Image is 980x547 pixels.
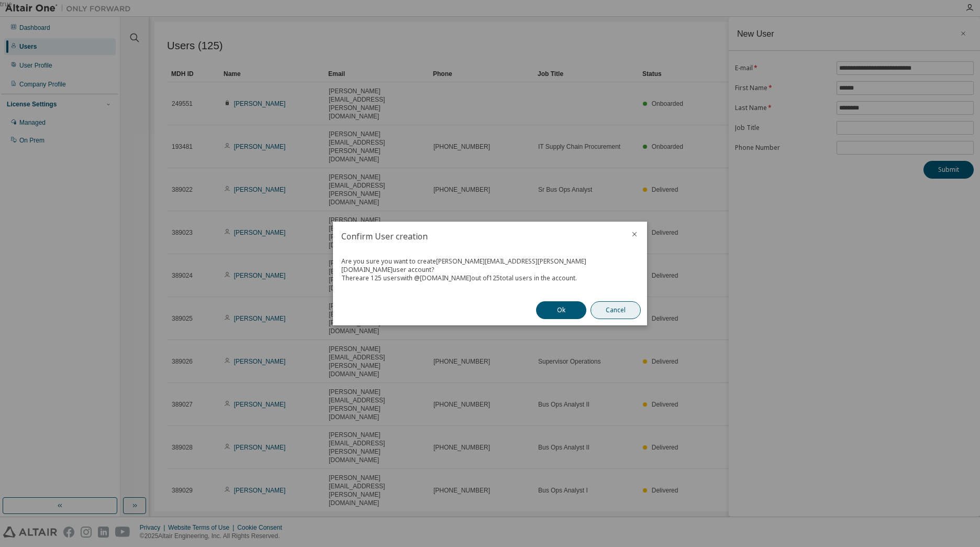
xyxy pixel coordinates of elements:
button: Cancel [591,301,641,319]
div: Are you sure you want to create [PERSON_NAME][EMAIL_ADDRESS][PERSON_NAME][DOMAIN_NAME] user account? [341,257,639,274]
button: close [630,230,639,238]
h2: Confirm User creation [333,222,622,251]
button: Ok [536,301,586,319]
div: There are 125 users with @ [DOMAIN_NAME] out of 125 total users in the account. [341,274,639,282]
